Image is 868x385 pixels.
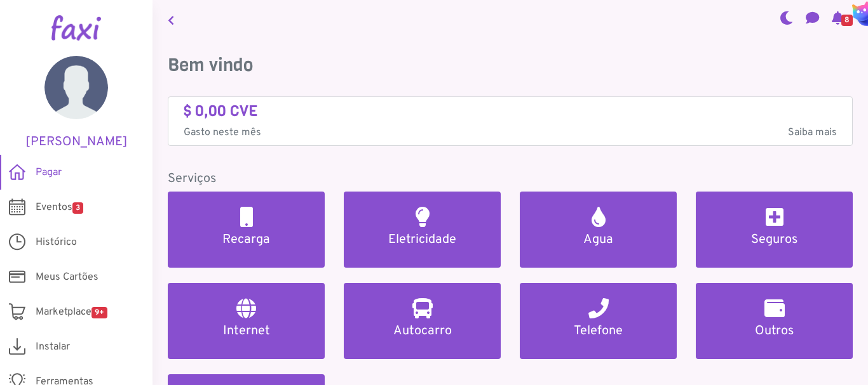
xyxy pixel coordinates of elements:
h5: Autocarro [359,323,485,339]
h5: Serviços [168,171,853,186]
a: Autocarro [344,283,501,359]
a: Agua [520,192,677,268]
span: Eventos [36,200,83,215]
span: Saiba mais [788,125,837,140]
a: Outros [696,283,853,359]
span: Marketplace [36,304,107,320]
h5: [PERSON_NAME] [19,134,133,150]
span: Meus Cartões [36,270,98,285]
span: Instalar [36,339,70,355]
h5: Telefone [535,323,661,339]
span: 3 [72,202,83,214]
h5: Outros [711,323,837,339]
a: [PERSON_NAME] [19,56,133,150]
a: Eletricidade [344,192,501,268]
p: Gasto neste mês [184,125,837,140]
a: Recarga [168,192,325,268]
span: 8 [841,15,853,26]
h5: Recarga [183,232,309,247]
a: Telefone [520,283,677,359]
h4: $ 0,00 CVE [184,102,837,121]
a: $ 0,00 CVE Gasto neste mêsSaiba mais [184,102,837,141]
h5: Eletricidade [359,232,485,247]
a: Seguros [696,192,853,268]
span: 9+ [92,307,107,318]
h5: Agua [535,232,661,247]
a: Internet [168,283,325,359]
span: Pagar [36,165,62,180]
h5: Internet [183,323,309,339]
h3: Bem vindo [168,55,853,76]
h5: Seguros [711,232,837,247]
span: Histórico [36,235,77,250]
